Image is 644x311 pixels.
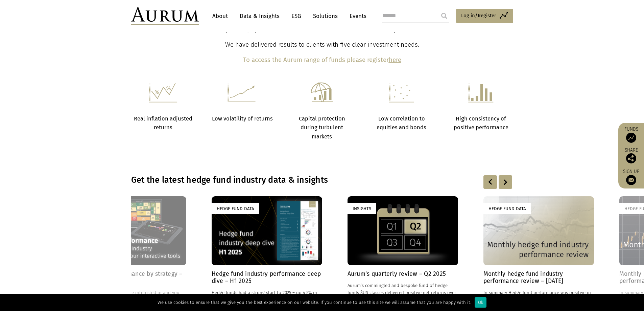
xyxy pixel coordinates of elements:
[626,133,636,143] img: Access Funds
[622,126,641,143] a: Funds
[212,289,322,310] p: Hedge funds had a strong start to 2025 – up 4.5% in H1, albeit they underperformed bonds, +7.3% a...
[212,203,259,214] div: Hedge Fund Data
[131,7,199,25] img: Aurum
[212,270,322,285] h4: Hedge fund industry performance deep dive – H1 2025
[461,12,496,20] span: Log in/Register
[310,10,341,22] a: Solutions
[456,9,513,23] a: Log in/Register
[76,289,186,310] p: Click on the strategy you are interested in and you can then click through further into any of in...
[454,115,508,131] strong: High consistency of positive performance
[348,282,458,311] p: Aurum’s commingled and bespoke fund of hedge funds $US classes delivered positive net returns ove...
[389,56,401,64] a: here
[622,169,641,185] a: Sign up
[209,10,231,22] a: About
[225,41,419,48] span: We have delivered results to clients with five clear investment needs.
[243,56,389,64] b: To access the Aurum range of funds please register
[212,115,273,122] strong: Low volatility of returns
[346,10,366,22] a: Events
[348,270,458,277] h4: Aurum’s quarterly review – Q2 2025
[626,175,636,185] img: Sign up to our newsletter
[348,203,376,214] div: Insights
[288,10,305,22] a: ESG
[299,115,345,140] strong: Capital protection during turbulent markets
[622,148,641,163] div: Share
[76,270,186,285] h4: Hedge fund performance by strategy – explore
[437,9,451,23] input: Submit
[626,153,636,163] img: Share this post
[483,203,531,214] div: Hedge Fund Data
[236,10,283,22] a: Data & Insights
[475,297,486,308] div: Ok
[134,115,192,131] strong: Real inflation adjusted returns
[377,115,426,131] strong: Low correlation to equities and bonds
[131,175,426,185] h3: Get the latest hedge fund industry data & insights
[483,270,594,285] h4: Monthly hedge fund industry performance review – [DATE]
